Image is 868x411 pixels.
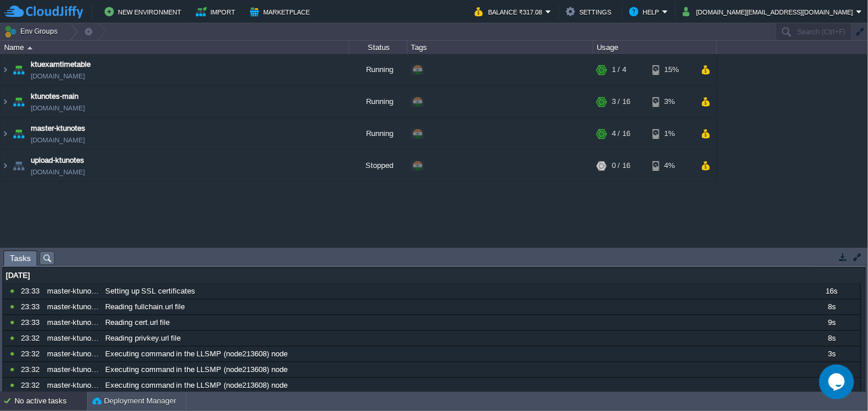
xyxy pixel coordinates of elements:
span: Executing command in the LLSMP (node213608) node [105,380,288,391]
div: master-ktunotes [44,315,101,330]
div: 8s [803,299,860,314]
button: Settings [566,5,615,19]
div: 23:32 [21,378,43,393]
div: 23:33 [21,284,43,299]
span: Reading cert.url file [105,317,170,328]
img: AMDAwAAAACH5BAEAAAAALAAAAAABAAEAAAICRAEAOw== [10,86,27,117]
iframe: chat widget [819,364,856,399]
div: Status [350,41,407,54]
div: 3s [803,346,860,362]
div: Name [1,41,349,54]
span: Executing command in the LLSMP (node213608) node [105,349,288,359]
img: AMDAwAAAACH5BAEAAAAALAAAAAABAAEAAAICRAEAOw== [1,86,10,117]
img: AMDAwAAAACH5BAEAAAAALAAAAAABAAEAAAICRAEAOw== [10,54,27,85]
div: 8s [803,331,860,346]
div: No active tasks [15,392,87,410]
button: Deployment Manager [92,395,176,407]
a: [DOMAIN_NAME] [31,134,85,146]
div: master-ktunotes [44,331,101,346]
button: Env Groups [4,23,62,40]
div: [DATE] [3,268,860,283]
a: upload-ktunotes [31,155,84,166]
img: CloudJiffy [4,5,83,19]
a: ktunotes-main [31,91,78,102]
span: Setting up SSL certificates [105,286,195,296]
div: Running [349,118,407,149]
span: Tasks [10,251,31,266]
div: Running [349,54,407,85]
div: 23:32 [21,362,43,377]
img: AMDAwAAAACH5BAEAAAAALAAAAAABAAEAAAICRAEAOw== [10,118,27,149]
div: 4 / 16 [612,118,630,149]
div: 9s [803,315,860,330]
div: 2s [803,378,860,393]
a: [DOMAIN_NAME] [31,70,85,82]
div: 3 / 16 [612,86,630,117]
img: AMDAwAAAACH5BAEAAAAALAAAAAABAAEAAAICRAEAOw== [1,118,10,149]
div: 0 / 16 [612,150,630,181]
a: ktuexamtimetable [31,59,91,70]
div: master-ktunotes [44,299,101,314]
span: Executing command in the LLSMP (node213608) node [105,364,288,375]
div: 23:32 [21,331,43,346]
button: Import [196,5,239,19]
div: 16s [803,284,860,299]
button: Marketplace [250,5,313,19]
img: AMDAwAAAACH5BAEAAAAALAAAAAABAAEAAAICRAEAOw== [27,47,33,49]
div: Usage [594,41,716,54]
button: [DOMAIN_NAME][EMAIL_ADDRESS][DOMAIN_NAME] [683,5,856,19]
div: master-ktunotes [44,346,101,362]
button: Help [629,5,662,19]
img: AMDAwAAAACH5BAEAAAAALAAAAAABAAEAAAICRAEAOw== [1,150,10,181]
img: AMDAwAAAACH5BAEAAAAALAAAAAABAAEAAAICRAEAOw== [1,54,10,85]
a: master-ktunotes [31,123,85,134]
div: Tags [408,41,593,54]
a: [DOMAIN_NAME] [31,166,85,178]
div: 23:32 [21,346,43,362]
div: 23:33 [21,299,43,314]
img: AMDAwAAAACH5BAEAAAAALAAAAAABAAEAAAICRAEAOw== [10,150,27,181]
div: 1% [652,118,690,149]
div: 23:33 [21,315,43,330]
a: [DOMAIN_NAME] [31,102,85,114]
div: 4% [652,150,690,181]
span: Reading privkey.url file [105,333,181,344]
div: master-ktunotes [44,378,101,393]
button: Balance ₹317.08 [475,5,546,19]
div: 2s [803,362,860,377]
div: 15% [652,54,690,85]
button: New Environment [105,5,185,19]
div: Stopped [349,150,407,181]
span: Reading fullchain.url file [105,302,185,312]
div: 1 / 4 [612,54,626,85]
div: master-ktunotes [44,284,101,299]
div: Running [349,86,407,117]
div: master-ktunotes [44,362,101,377]
div: 3% [652,86,690,117]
